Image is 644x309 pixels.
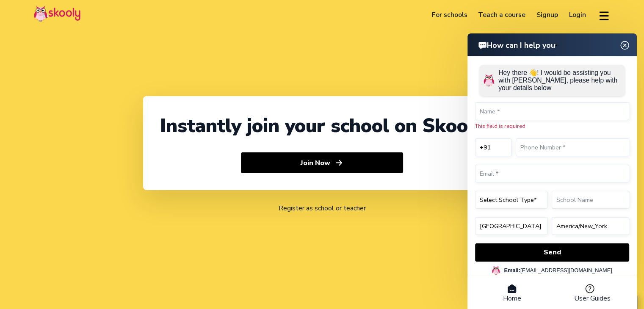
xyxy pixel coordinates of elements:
[334,158,343,167] ion-icon: arrow forward outline
[598,8,610,22] button: menu outline
[34,6,80,22] img: Skooly
[279,204,366,213] a: Register as school or teacher
[241,152,403,174] button: Join Nowarrow forward outline
[564,8,591,22] a: Login
[473,8,531,22] a: Teach a course
[160,113,484,139] div: Instantly join your school on Skooly
[531,8,564,22] a: Signup
[426,8,473,22] a: For schools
